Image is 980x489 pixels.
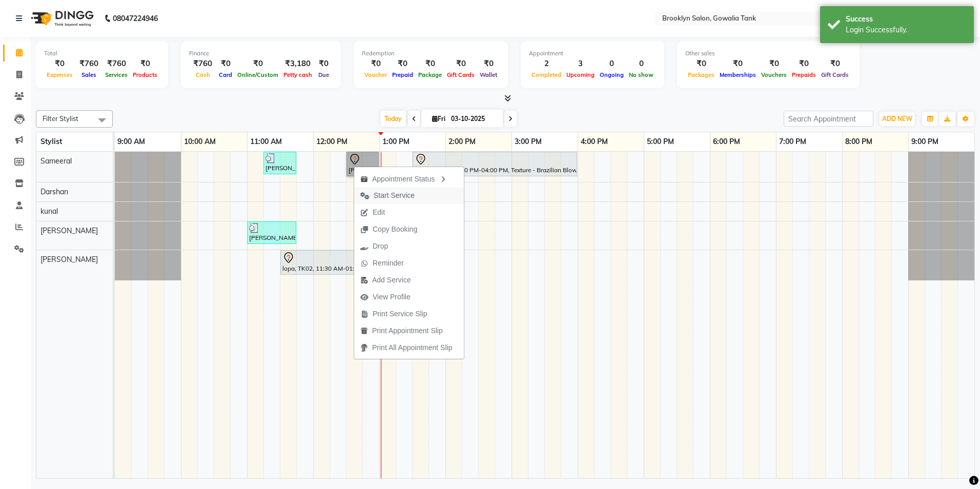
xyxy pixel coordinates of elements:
[626,58,656,70] div: 0
[26,4,96,33] img: logo
[103,71,130,78] span: Services
[626,71,656,78] span: No show
[843,134,875,149] a: 8:00 PM
[448,111,499,127] input: 2025-10-03
[373,224,417,235] span: Copy Booking
[130,71,160,78] span: Products
[40,137,62,146] span: Stylist
[248,134,284,149] a: 11:00 AM
[685,58,717,70] div: ₹0
[372,325,443,336] span: Print Appointment Slip
[414,153,576,175] div: bharti, TK01, 01:30 PM-04:00 PM, Texture - Brazilian Blow Dry (Short)
[314,134,350,149] a: 12:00 PM
[189,49,333,58] div: Finance
[777,134,809,149] a: 7:00 PM
[360,276,368,284] img: add-service.png
[909,134,941,149] a: 9:00 PM
[846,14,966,25] div: Success
[360,327,368,335] img: printapt.png
[79,71,99,78] span: Sales
[390,58,416,70] div: ₹0
[216,58,235,70] div: ₹0
[75,58,103,70] div: ₹760
[759,71,789,78] span: Vouchers
[44,49,160,58] div: Total
[380,134,412,149] a: 1:00 PM
[882,115,912,123] span: ADD NEW
[113,4,158,33] b: 08047224946
[189,58,216,70] div: ₹760
[281,58,315,70] div: ₹3,180
[477,71,500,78] span: Wallet
[784,111,873,127] input: Search Appointment
[40,226,98,235] span: [PERSON_NAME]
[717,71,759,78] span: Memberships
[360,344,368,352] img: printall.png
[248,223,295,242] div: [PERSON_NAME], TK03, 11:00 AM-11:45 AM, Threading - Eye Brow,Threading - Upper Lips,Threading - Chin
[362,71,390,78] span: Voucher
[390,71,416,78] span: Prepaid
[477,58,500,70] div: ₹0
[372,275,411,286] span: Add Service
[512,134,544,149] a: 3:00 PM
[685,71,717,78] span: Packages
[717,58,759,70] div: ₹0
[416,71,444,78] span: Package
[373,258,404,269] span: Reminder
[315,58,333,70] div: ₹0
[444,71,477,78] span: Gift Cards
[103,58,130,70] div: ₹760
[578,134,610,149] a: 4:00 PM
[710,134,743,149] a: 6:00 PM
[372,342,452,353] span: Print All Appointment Slip
[597,71,626,78] span: Ongoing
[529,71,564,78] span: Completed
[264,153,295,173] div: [PERSON_NAME], TK04, 11:15 AM-11:45 AM, Hair - Hair Cut ([DEMOGRAPHIC_DATA]) - Stylist
[281,252,411,273] div: lopa, TK02, 11:30 AM-01:30 PM, Nails- Fake nail
[44,58,75,70] div: ₹0
[380,111,406,127] span: Today
[40,207,58,216] span: kunal
[40,255,98,264] span: [PERSON_NAME]
[373,292,411,302] span: View Profile
[316,71,332,78] span: Due
[446,134,478,149] a: 2:00 PM
[115,134,148,149] a: 9:00 AM
[564,58,597,70] div: 3
[880,112,915,126] button: ADD NEW
[373,241,388,252] span: Drop
[40,156,72,166] span: Sameeral
[430,115,448,123] span: Fri
[216,71,235,78] span: Card
[281,71,315,78] span: Petty cash
[597,58,626,70] div: 0
[373,207,385,218] span: Edit
[685,49,851,58] div: Other sales
[354,170,464,187] div: Appointment Status
[789,58,819,70] div: ₹0
[360,175,368,183] img: apt_status.png
[362,58,390,70] div: ₹0
[759,58,789,70] div: ₹0
[130,58,160,70] div: ₹0
[644,134,677,149] a: 5:00 PM
[529,58,564,70] div: 2
[819,58,851,70] div: ₹0
[416,58,444,70] div: ₹0
[193,71,213,78] span: Cash
[529,49,656,58] div: Appointment
[564,71,597,78] span: Upcoming
[374,190,415,201] span: Start Service
[846,25,966,35] div: Login Successfully.
[789,71,819,78] span: Prepaids
[235,58,281,70] div: ₹0
[43,114,78,123] span: Filter Stylist
[44,71,75,78] span: Expenses
[40,187,68,196] span: Darshan
[819,71,851,78] span: Gift Cards
[444,58,477,70] div: ₹0
[181,134,218,149] a: 10:00 AM
[362,49,500,58] div: Redemption
[373,309,427,319] span: Print Service Slip
[235,71,281,78] span: Online/Custom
